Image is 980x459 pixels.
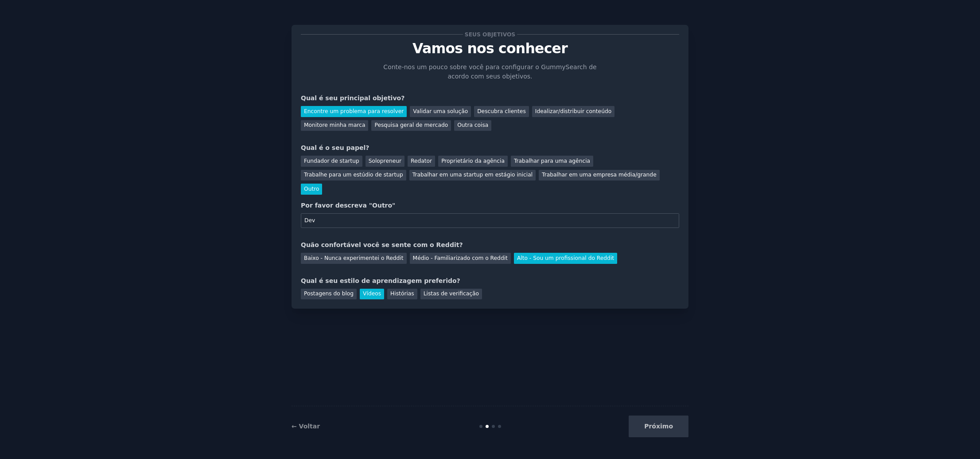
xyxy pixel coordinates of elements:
[412,40,568,56] font: Vamos nos conhecer
[441,158,505,164] font: Proprietário da agência
[413,255,508,261] font: Médio - Familiarizado com o Reddit
[301,277,460,284] font: Qual é seu estilo de aprendizagem preferido?
[542,172,657,178] font: Trabalhar em uma empresa média/grande
[301,241,463,248] font: Quão confortável você se sente com o Reddit?
[304,108,404,114] font: Encontre um problema para resolver
[517,255,614,261] font: Alto - Sou um profissional do Reddit
[411,158,432,164] font: Redator
[292,423,320,430] a: ← Voltar
[374,122,448,128] font: Pesquisa geral de mercado
[301,144,369,151] font: Qual é o seu papel?
[304,172,403,178] font: Trabalhe para um estúdio de startup
[304,158,359,164] font: Fundador de startup
[304,255,404,261] font: Baixo - Nunca experimentei o Reddit
[304,122,365,128] font: Monitore minha marca
[304,290,354,297] font: Postagens do blog
[412,172,533,178] font: Trabalhar em uma startup em estágio inicial
[457,122,488,128] font: Outra coisa
[390,290,414,297] font: Histórias
[413,108,468,114] font: Validar uma solução
[363,290,381,297] font: Vídeos
[514,158,590,164] font: Trabalhar para uma agência
[304,186,319,192] font: Outro
[465,31,515,38] font: Seus objetivos
[301,213,679,228] input: Seu papel
[535,108,611,114] font: Idealizar/distribuir conteúdo
[301,94,404,102] font: Qual é seu principal objetivo?
[424,290,479,297] font: Listas de verificação
[383,63,596,80] font: Conte-nos um pouco sobre você para configurar o GummySearch de acordo com seus objetivos.
[369,158,401,164] font: Solopreneur
[301,202,395,209] font: Por favor descreva "Outro"
[477,108,526,114] font: Descubra clientes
